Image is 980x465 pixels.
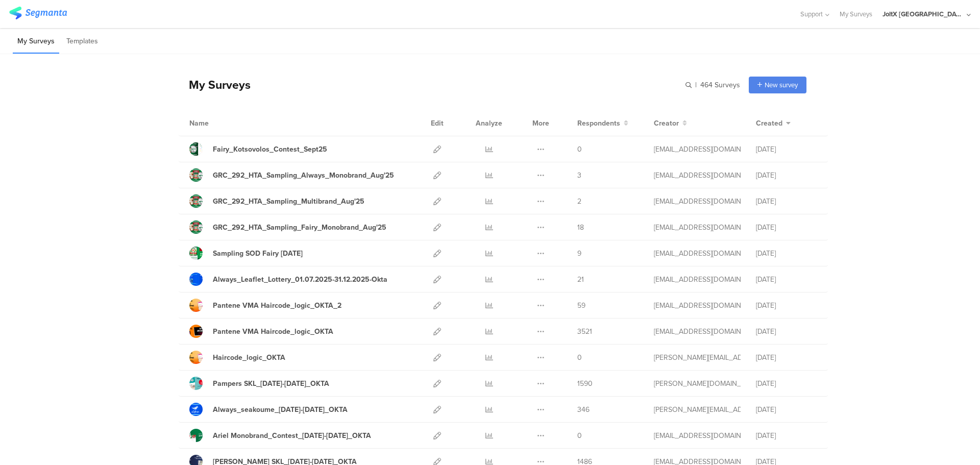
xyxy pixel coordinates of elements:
[189,299,341,312] a: Pantene VMA Haircode_logic_OKTA_2
[654,300,741,311] div: baroutis.db@pg.com
[189,273,387,286] a: Always_Leaflet_Lottery_01.07.2025-31.12.2025-Okta
[654,352,741,363] div: arvanitis.a@pg.com
[577,144,582,155] span: 0
[179,76,251,93] div: My Surveys
[577,196,581,207] span: 2
[654,404,741,415] div: arvanitis.a@pg.com
[426,110,448,136] div: Edit
[189,194,364,208] a: GRC_292_HTA_Sampling_Multibrand_Aug'25
[213,144,327,155] div: Fairy_Kotsovolos_Contest_Sept25
[189,142,327,156] a: Fairy_Kotsovolos_Contest_Sept25
[800,9,823,19] span: Support
[213,430,371,441] div: Ariel Monobrand_Contest_01May25-31May25_OKTA
[654,144,741,155] div: betbeder.mb@pg.com
[577,118,620,129] span: Respondents
[189,351,285,364] a: Haircode_logic_OKTA
[9,7,67,19] img: segmanta logo
[189,377,329,390] a: Pampers SKL_[DATE]-[DATE]_OKTA
[756,196,817,207] div: [DATE]
[577,170,581,181] span: 3
[577,222,584,233] span: 18
[577,118,628,129] button: Respondents
[756,404,817,415] div: [DATE]
[213,378,329,389] div: Pampers SKL_8May25-21May25_OKTA
[700,80,740,90] span: 464 Surveys
[756,352,817,363] div: [DATE]
[756,300,817,311] div: [DATE]
[654,222,741,233] div: gheorghe.a.4@pg.com
[189,168,394,182] a: GRC_292_HTA_Sampling_Always_Monobrand_Aug'25
[213,222,386,233] div: GRC_292_HTA_Sampling_Fairy_Monobrand_Aug'25
[213,300,341,311] div: Pantene VMA Haircode_logic_OKTA_2
[62,30,103,54] li: Templates
[654,170,741,181] div: gheorghe.a.4@pg.com
[213,170,394,181] div: GRC_292_HTA_Sampling_Always_Monobrand_Aug'25
[654,196,741,207] div: gheorghe.a.4@pg.com
[577,430,582,441] span: 0
[189,118,251,129] div: Name
[189,247,303,260] a: Sampling SOD Fairy [DATE]
[474,110,504,136] div: Analyze
[213,196,364,207] div: GRC_292_HTA_Sampling_Multibrand_Aug'25
[756,118,791,129] button: Created
[654,274,741,285] div: betbeder.mb@pg.com
[189,403,348,416] a: Always_seakoume_[DATE]-[DATE]_OKTA
[577,248,581,259] span: 9
[756,222,817,233] div: [DATE]
[654,248,741,259] div: gheorghe.a.4@pg.com
[577,352,582,363] span: 0
[756,144,817,155] div: [DATE]
[756,430,817,441] div: [DATE]
[883,9,964,19] div: JoltX [GEOGRAPHIC_DATA]
[654,326,741,337] div: baroutis.db@pg.com
[13,30,59,54] li: My Surveys
[213,248,303,259] div: Sampling SOD Fairy Aug'25
[756,248,817,259] div: [DATE]
[654,430,741,441] div: baroutis.db@pg.com
[756,378,817,389] div: [DATE]
[765,80,798,90] span: New survey
[530,110,552,136] div: More
[189,429,371,442] a: Ariel Monobrand_Contest_[DATE]-[DATE]_OKTA
[756,118,782,129] span: Created
[213,326,333,337] div: Pantene VMA Haircode_logic_OKTA
[654,118,687,129] button: Creator
[654,118,679,129] span: Creator
[577,300,585,311] span: 59
[577,404,590,415] span: 346
[756,274,817,285] div: [DATE]
[213,274,387,285] div: Always_Leaflet_Lottery_01.07.2025-31.12.2025-Okta
[213,404,348,415] div: Always_seakoume_03May25-30June25_OKTA
[577,378,593,389] span: 1590
[213,352,285,363] div: Haircode_logic_OKTA
[694,80,698,90] span: |
[756,170,817,181] div: [DATE]
[189,325,333,338] a: Pantene VMA Haircode_logic_OKTA
[577,274,584,285] span: 21
[654,378,741,389] div: skora.es@pg.com
[577,326,592,337] span: 3521
[189,221,386,234] a: GRC_292_HTA_Sampling_Fairy_Monobrand_Aug'25
[756,326,817,337] div: [DATE]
